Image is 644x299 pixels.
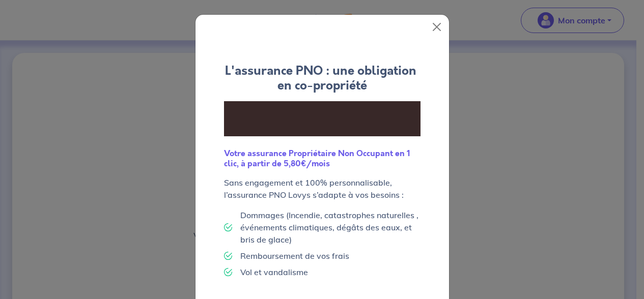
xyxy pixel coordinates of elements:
[240,209,421,246] p: Dommages (Incendie, catastrophes naturelles , événements climatiques, dégâts des eaux, et bris de...
[224,148,421,168] h6: Votre assurance Propriétaire Non Occupant en 1 clic, à partir de 5,80€/mois
[224,176,421,201] p: Sans engagement et 100% personnalisable, l’assurance PNO Lovys s’adapte à vos besoins :
[240,250,349,262] p: Remboursement de vos frais
[224,64,421,93] h4: L'assurance PNO : une obligation en co-propriété
[429,19,445,35] button: Close
[240,266,308,278] p: Vol et vandalisme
